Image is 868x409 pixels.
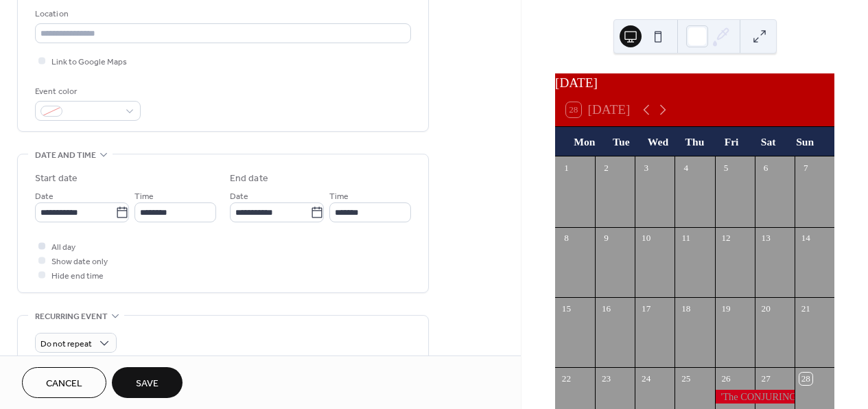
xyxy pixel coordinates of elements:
[22,367,106,398] button: Cancel
[555,73,834,93] div: [DATE]
[760,373,772,385] div: 27
[760,161,772,174] div: 6
[720,373,732,385] div: 26
[680,302,692,314] div: 18
[799,302,812,314] div: 21
[680,232,692,244] div: 11
[640,161,652,174] div: 3
[134,189,154,204] span: Time
[35,84,138,99] div: Event color
[760,302,772,314] div: 20
[560,373,572,385] div: 22
[112,367,183,398] button: Save
[35,7,408,21] div: Location
[40,336,92,352] span: Do not repeat
[560,232,572,244] div: 8
[560,161,572,174] div: 1
[640,127,677,156] div: Wed
[35,189,54,204] span: Date
[720,232,732,244] div: 12
[566,127,603,156] div: Mon
[680,161,692,174] div: 4
[329,189,349,204] span: Time
[799,161,812,174] div: 7
[51,240,75,255] span: All day
[713,127,750,156] div: Fri
[600,302,612,314] div: 16
[640,232,652,244] div: 10
[35,309,108,324] span: Recurring event
[603,127,640,156] div: Tue
[35,148,96,163] span: Date and time
[720,161,732,174] div: 5
[230,172,268,186] div: End date
[35,172,78,186] div: Start date
[51,255,108,269] span: Show date only
[136,377,159,391] span: Save
[560,302,572,314] div: 15
[51,55,127,69] span: Link to Google Maps
[230,189,248,204] span: Date
[799,232,812,244] div: 14
[760,232,772,244] div: 13
[640,373,652,385] div: 24
[677,127,714,156] div: Thu
[786,127,823,156] div: Sun
[600,161,612,174] div: 2
[799,373,812,385] div: 28
[600,373,612,385] div: 23
[715,390,795,404] div: 'The CONJURING: Last Rites' (rated: R)
[640,302,652,314] div: 17
[680,373,692,385] div: 25
[46,377,82,391] span: Cancel
[51,269,104,283] span: Hide end time
[720,302,732,314] div: 19
[600,232,612,244] div: 9
[750,127,787,156] div: Sat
